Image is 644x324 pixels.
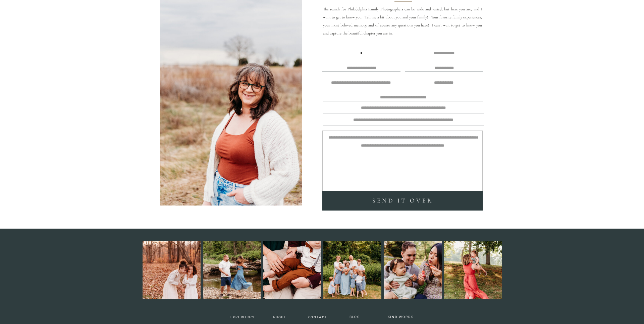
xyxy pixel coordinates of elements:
[227,316,259,320] a: Experience
[324,195,481,206] a: SEND it over
[347,315,363,320] a: BLOG
[270,316,289,320] a: About
[384,315,417,320] a: Kind Words
[323,5,482,30] p: The search for Philadelphia Family Photographers can be wide and varied, but here you are, and I ...
[306,316,330,320] a: Contact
